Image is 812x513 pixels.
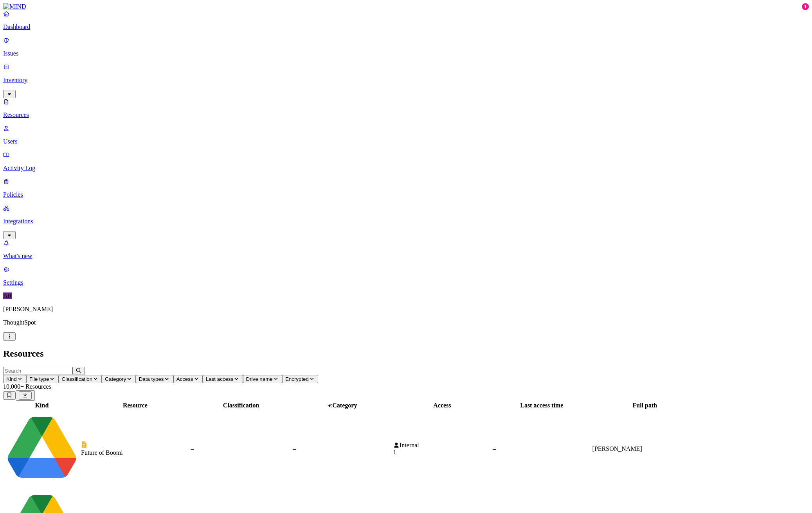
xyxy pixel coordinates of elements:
p: Dashboard [3,23,809,30]
a: MIND [3,3,809,10]
img: MIND [3,3,26,10]
p: [PERSON_NAME] [3,306,809,313]
div: Future of Boomi [81,449,189,456]
p: Issues [3,50,809,57]
span: Data types [139,376,164,382]
div: 1 [393,449,491,456]
div: [PERSON_NAME] [592,445,697,452]
p: Integrations [3,218,809,225]
a: What's new [3,239,809,260]
p: Policies [3,191,809,198]
span: Kind [6,376,17,382]
div: Resource [81,402,189,409]
a: Users [3,125,809,145]
p: Activity Log [3,165,809,172]
a: Integrations [3,204,809,238]
a: Resources [3,98,809,118]
a: Dashboard [3,10,809,30]
img: google-slides [81,441,87,448]
span: Access [176,376,193,382]
a: Settings [3,266,809,286]
span: – [191,445,194,452]
img: google-drive [4,411,79,486]
div: Access [393,402,491,409]
p: Settings [3,279,809,286]
input: Search [3,367,72,375]
span: Encrypted [285,376,309,382]
p: Resources [3,111,809,118]
p: What's new [3,253,809,260]
a: Inventory [3,63,809,97]
span: Category [105,376,126,382]
span: Category [332,402,357,409]
span: File type [29,376,49,382]
a: Activity Log [3,151,809,172]
span: AR [3,292,12,299]
h2: Resources [3,348,809,359]
span: – [493,445,496,452]
span: Classification [62,376,93,382]
span: Last access [206,376,233,382]
p: Users [3,138,809,145]
a: Policies [3,178,809,198]
p: ThoughtSpot [3,319,809,326]
span: 10,000+ Resources [3,383,51,390]
div: Classification [191,402,292,409]
div: 1 [802,3,809,10]
span: Drive name [246,376,273,382]
div: Full path [592,402,697,409]
div: Last access time [493,402,591,409]
a: Issues [3,37,809,57]
span: – [293,445,296,452]
div: Kind [4,402,79,409]
p: Inventory [3,77,809,84]
div: Internal [393,442,491,449]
